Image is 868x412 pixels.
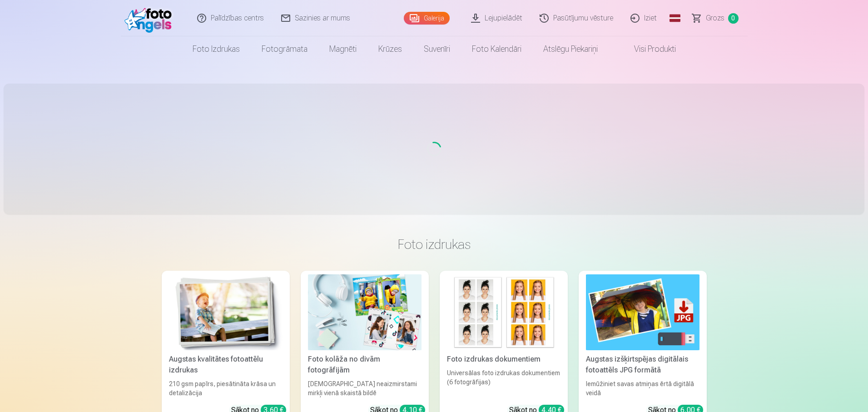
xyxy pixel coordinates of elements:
[443,368,564,397] div: Universālas foto izdrukas dokumentiem (6 fotogrāfijas)
[443,354,564,365] div: Foto izdrukas dokumentiem
[586,274,699,350] img: Augstas izšķirtspējas digitālais fotoattēls JPG formātā
[304,379,425,397] div: [DEMOGRAPHIC_DATA] neaizmirstami mirkļi vienā skaistā bildē
[165,379,286,397] div: 210 gsm papīrs, piesātināta krāsa un detalizācija
[728,13,739,24] span: 0
[304,354,425,376] div: Foto kolāža no divām fotogrāfijām
[404,12,450,25] a: Galerija
[318,36,367,62] a: Magnēti
[367,36,413,62] a: Krūzes
[582,379,703,397] div: Iemūžiniet savas atmiņas ērtā digitālā veidā
[124,4,177,33] img: /fa1
[461,36,532,62] a: Foto kalendāri
[169,236,699,253] h3: Foto izdrukas
[609,36,687,62] a: Visi produkti
[165,354,286,376] div: Augstas kvalitātes fotoattēlu izdrukas
[532,36,609,62] a: Atslēgu piekariņi
[706,13,724,24] span: Grozs
[582,354,703,376] div: Augstas izšķirtspējas digitālais fotoattēls JPG formātā
[308,274,422,350] img: Foto kolāža no divām fotogrāfijām
[251,36,318,62] a: Fotogrāmata
[447,274,560,350] img: Foto izdrukas dokumentiem
[169,274,283,350] img: Augstas kvalitātes fotoattēlu izdrukas
[413,36,461,62] a: Suvenīri
[182,36,251,62] a: Foto izdrukas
